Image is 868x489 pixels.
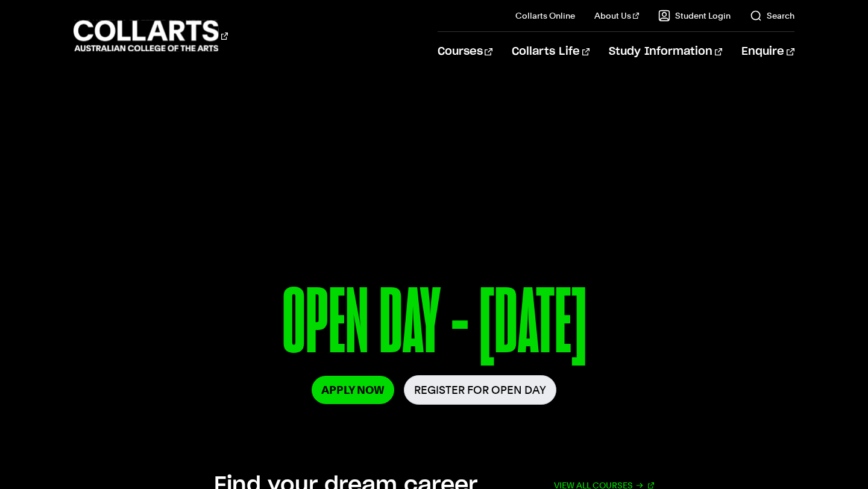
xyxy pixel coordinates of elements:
a: About Us [594,10,639,22]
a: Study Information [609,32,722,72]
div: Go to homepage [74,19,228,53]
a: Student Login [658,10,731,22]
a: Apply Now [312,376,394,404]
a: Collarts Online [515,10,575,22]
a: Collarts Life [512,32,590,72]
a: Enquire [741,32,794,72]
a: Register for Open Day [404,375,556,405]
a: Courses [438,32,492,72]
p: OPEN DAY - [DATE] [74,276,794,375]
a: Search [750,10,794,22]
